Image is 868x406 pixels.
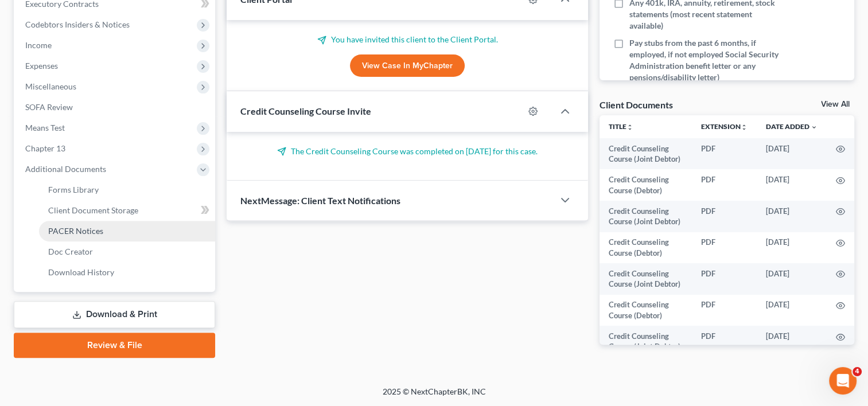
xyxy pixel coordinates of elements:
td: [DATE] [757,263,827,295]
td: Credit Counseling Course (Joint Debtor) [600,138,692,170]
span: Expenses [25,61,58,71]
td: PDF [692,326,757,357]
a: SOFA Review [16,97,215,118]
div: Client Documents [600,99,673,111]
a: Review & File [14,333,215,358]
td: PDF [692,138,757,170]
span: Pay stubs from the past 6 months, if employed, if not employed Social Security Administration ben... [629,37,781,83]
span: Chapter 13 [25,143,65,153]
span: Download History [48,267,114,277]
i: expand_more [811,124,818,131]
td: [DATE] [757,169,827,201]
a: Extensionunfold_more [701,122,748,131]
span: Means Test [25,123,65,132]
p: You have invited this client to the Client Portal. [240,34,574,45]
td: Credit Counseling Course (Debtor) [600,295,692,326]
td: Credit Counseling Course (Joint Debtor) [600,201,692,232]
span: Income [25,40,52,50]
a: View All [821,100,850,108]
td: Credit Counseling Course (Debtor) [600,232,692,264]
span: PACER Notices [48,226,103,236]
span: Client Document Storage [48,205,138,215]
td: [DATE] [757,232,827,264]
td: PDF [692,201,757,232]
a: Client Document Storage [39,200,215,221]
span: 4 [853,367,862,376]
a: Date Added expand_more [766,122,818,131]
i: unfold_more [626,124,633,131]
td: [DATE] [757,138,827,170]
td: PDF [692,169,757,201]
td: Credit Counseling Course (Joint Debtor) [600,263,692,295]
td: PDF [692,232,757,264]
a: PACER Notices [39,221,215,241]
td: PDF [692,295,757,326]
p: The Credit Counseling Course was completed on [DATE] for this case. [240,146,574,157]
td: Credit Counseling Course (Joint Debtor) [600,326,692,357]
a: Forms Library [39,179,215,200]
td: [DATE] [757,201,827,232]
td: Credit Counseling Course (Debtor) [600,169,692,201]
a: Titleunfold_more [609,122,633,131]
span: Forms Library [48,185,99,194]
a: View Case in MyChapter [350,54,465,77]
span: NextMessage: Client Text Notifications [240,195,400,206]
span: Credit Counseling Course Invite [240,106,371,116]
span: Miscellaneous [25,81,76,91]
span: Additional Documents [25,164,106,174]
a: Doc Creator [39,241,215,262]
td: PDF [692,263,757,295]
span: Doc Creator [48,247,93,256]
i: unfold_more [741,124,748,131]
a: Download & Print [14,301,215,328]
span: SOFA Review [25,102,73,112]
span: Codebtors Insiders & Notices [25,19,130,29]
a: Download History [39,262,215,283]
iframe: Intercom live chat [829,367,857,395]
td: [DATE] [757,295,827,326]
td: [DATE] [757,326,827,357]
